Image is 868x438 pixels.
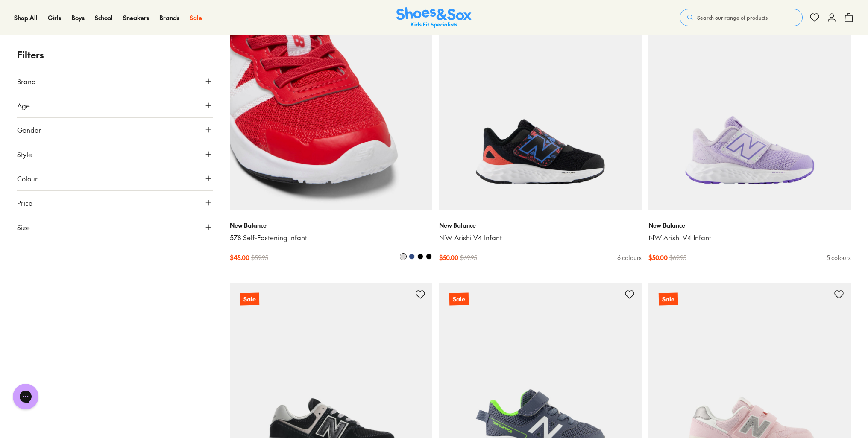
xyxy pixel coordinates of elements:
[827,253,851,262] div: 5 colours
[71,13,85,22] a: Boys
[17,48,213,62] p: Filters
[648,233,851,242] a: NW Arishi V4 Infant
[14,13,38,22] a: Shop All
[123,13,149,22] a: Sneakers
[95,13,113,22] a: School
[230,221,432,230] p: New Balance
[439,8,642,210] a: Sale
[123,13,149,22] span: Sneakers
[439,233,642,242] a: NW Arishi V4 Infant
[159,13,179,22] span: Brands
[240,292,259,305] p: Sale
[697,14,768,21] span: Search our range of products
[396,7,472,28] img: SNS_Logo_Responsive.svg
[251,253,268,262] span: $ 59.95
[17,118,213,142] button: Gender
[17,173,38,184] span: Colour
[648,253,668,262] span: $ 50.00
[648,221,851,230] p: New Balance
[159,13,179,22] a: Brands
[617,253,642,262] div: 6 colours
[648,8,851,210] a: Sale
[17,93,213,117] button: Age
[17,142,213,166] button: Style
[190,13,202,22] a: Sale
[17,149,32,159] span: Style
[659,292,678,305] p: Sale
[680,9,803,26] button: Search our range of products
[396,7,472,28] a: Shoes & Sox
[95,13,113,22] span: School
[17,69,213,93] button: Brand
[48,13,61,22] a: Girls
[190,13,202,22] span: Sale
[230,233,432,242] a: 578 Self-Fastening Infant
[9,381,43,412] iframe: Gorgias live chat messenger
[439,221,642,230] p: New Balance
[460,253,477,262] span: $ 69.95
[17,198,32,208] span: Price
[669,253,686,262] span: $ 69.95
[17,191,213,215] button: Price
[17,166,213,190] button: Colour
[230,253,249,262] span: $ 45.00
[71,13,85,22] span: Boys
[230,8,432,210] a: Sale
[48,13,61,22] span: Girls
[17,222,30,232] span: Size
[449,292,469,305] p: Sale
[439,253,458,262] span: $ 50.00
[17,100,30,111] span: Age
[17,125,41,135] span: Gender
[17,215,213,239] button: Size
[17,76,36,86] span: Brand
[14,13,38,22] span: Shop All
